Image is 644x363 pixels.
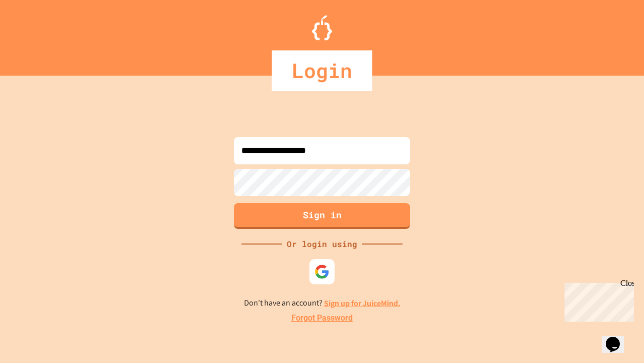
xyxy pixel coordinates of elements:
a: Sign up for JuiceMind. [324,298,400,309]
button: Sign in [234,203,410,229]
div: Login [272,50,372,91]
iframe: chat widget [560,279,634,322]
a: Forgot Password [291,312,353,324]
img: google-icon.svg [314,264,330,279]
iframe: chat widget [602,323,634,353]
div: Or login using [282,238,362,250]
p: Don't have an account? [244,297,400,310]
img: Logo.svg [312,15,332,40]
div: Chat with us now!Close [4,4,69,64]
